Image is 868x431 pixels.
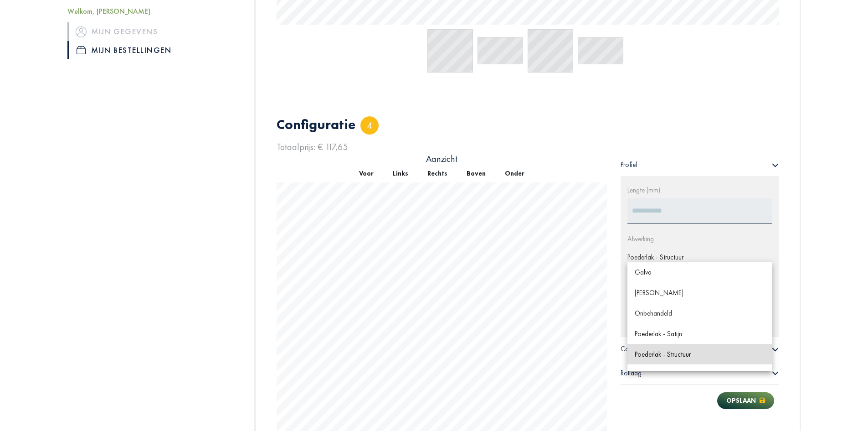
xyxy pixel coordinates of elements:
[621,160,637,169] span: Profiel
[426,153,457,165] span: Aanzicht
[621,344,643,353] span: Console
[627,262,772,371] ng-dropdown-panel: Options list
[627,186,660,195] label: Lengte (mm)
[635,329,682,338] span: Poederlak - Satijn
[635,268,652,276] span: Galva
[383,165,418,182] button: Links
[67,22,241,41] a: iconMijn gegevens
[635,309,672,317] span: Onbehandeld
[717,392,774,409] button: Opslaan
[418,165,457,182] button: Rechts
[67,7,241,16] h5: Welkom, [PERSON_NAME]
[621,369,642,378] span: Rollaag
[635,288,683,297] span: [PERSON_NAME]
[635,350,691,358] span: Poederlak - Structuur
[495,165,534,182] button: Onder
[457,165,495,182] button: Boven
[77,46,86,54] img: icon
[635,370,688,379] span: poederlak op galva
[627,234,654,244] label: Afwerking
[349,165,383,182] button: Voor
[277,141,779,153] div: Totaalprijs: € 117,65
[67,41,241,59] a: iconMijn bestellingen
[277,116,356,133] h1: Configuratie
[76,26,87,37] img: icon
[360,116,379,135] div: 4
